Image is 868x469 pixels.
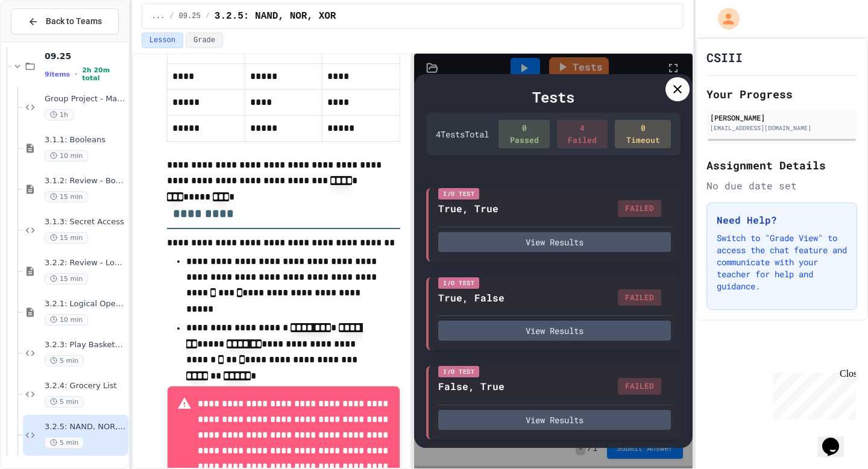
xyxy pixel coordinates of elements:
[45,191,88,203] span: 15 min
[710,112,854,123] div: [PERSON_NAME]
[82,66,126,82] span: 2h 20m total
[46,15,102,28] span: Back to Teams
[45,396,84,408] span: 5 min
[45,176,126,186] span: 3.1.2: Review - Booleans
[45,71,70,78] span: 9 items
[45,258,126,268] span: 3.2.2: Review - Logical Operators
[45,422,126,432] span: 3.2.5: NAND, NOR, XOR
[215,9,336,24] span: 3.2.5: NAND, NOR, XOR
[5,5,83,77] div: Chat with us now!Close
[45,232,88,244] span: 15 min
[142,33,183,48] button: Lesson
[45,135,126,145] span: 3.1.1: Booleans
[438,379,505,394] div: False, True
[498,120,550,148] div: 0 Passed
[45,109,74,121] span: 1h
[706,157,857,174] h2: Assignment Details
[45,150,88,162] span: 10 min
[45,94,126,104] span: Group Project - Mad Libs
[438,410,670,430] button: View Results
[817,421,856,457] iframe: chat widget
[45,217,126,227] span: 3.1.3: Secret Access
[426,86,680,108] div: Tests
[615,120,670,148] div: 0 Timeout
[438,201,498,216] div: True, True
[186,33,223,48] button: Grade
[45,314,88,326] span: 10 min
[705,5,743,33] div: My Account
[706,49,743,66] h1: CSIII
[706,86,857,102] h2: Your Progress
[45,381,126,391] span: 3.2.4: Grocery List
[717,213,847,227] h3: Need Help?
[438,366,479,377] div: I/O Test
[206,11,210,21] span: /
[438,232,670,252] button: View Results
[618,200,661,217] div: FAILED
[618,378,661,395] div: FAILED
[717,232,847,292] p: Switch to "Grade View" to access the chat feature and communicate with your teacher for help and ...
[438,321,670,341] button: View Results
[438,277,479,289] div: I/O Test
[557,120,608,148] div: 4 Failed
[45,437,84,449] span: 5 min
[45,273,88,285] span: 15 min
[45,355,84,367] span: 5 min
[152,11,165,21] span: ...
[75,69,77,79] span: •
[45,51,126,61] span: 09.25
[179,11,201,21] span: 09.25
[438,291,505,305] div: True, False
[169,11,174,21] span: /
[436,128,489,140] div: 4 Test s Total
[710,124,854,133] div: [EMAIL_ADDRESS][DOMAIN_NAME]
[768,368,856,420] iframe: chat widget
[45,340,126,350] span: 3.2.3: Play Basketball
[618,289,661,306] div: FAILED
[438,188,479,200] div: I/O Test
[706,178,857,193] div: No due date set
[45,299,126,309] span: 3.2.1: Logical Operators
